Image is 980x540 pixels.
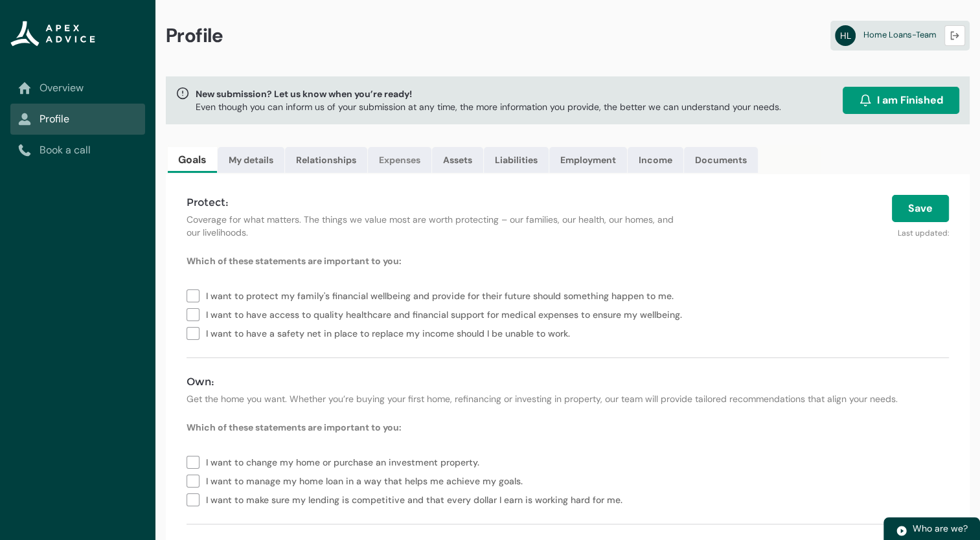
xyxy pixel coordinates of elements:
[913,523,968,534] span: Who are we?
[10,21,95,47] img: Apex Advice Group
[206,471,528,489] span: I want to manage my home loan in a way that helps me achieve my goals.
[628,147,683,173] a: Income
[705,222,949,239] p: Last updated:
[166,23,223,48] span: Profile
[187,213,690,239] p: Coverage for what matters. The things we value most are worth protecting – our families, our heal...
[863,29,937,40] span: Home Loans-Team
[684,147,758,173] a: Documents
[218,147,284,173] a: My details
[892,195,949,222] button: Save
[206,286,679,304] span: I want to protect my family's financial wellbeing and provide for their future should something h...
[187,195,690,210] h4: Protect:
[206,323,575,342] span: I want to have a safety net in place to replace my income should I be unable to work.
[187,421,949,434] p: Which of these statements are important to you:
[18,142,137,158] a: Book a call
[368,147,431,173] a: Expenses
[10,73,145,166] nav: Sub page
[187,374,949,390] h4: Own:
[835,25,856,46] abbr: HL
[549,147,627,173] a: Employment
[830,21,970,51] a: HLHome Loans-Team
[168,147,217,173] a: Goals
[196,100,781,113] p: Even though you can inform us of your submission at any time, the more information you provide, t...
[206,304,687,323] span: I want to have access to quality healthcare and financial support for medical expenses to ensure ...
[196,87,781,100] span: New submission? Let us know when you’re ready!
[206,452,484,471] span: I want to change my home or purchase an investment property.
[944,25,965,46] button: Logout
[843,87,959,114] button: I am Finished
[877,93,943,108] span: I am Finished
[285,147,367,173] a: Relationships
[432,147,483,173] a: Assets
[896,525,907,537] img: play.svg
[206,489,628,508] span: I want to make sure my lending is competitive and that every dollar I earn is working hard for me.
[859,94,872,107] img: alarm.svg
[187,392,949,405] p: Get the home you want. Whether you’re buying your first home, refinancing or investing in propert...
[187,254,949,267] p: Which of these statements are important to you:
[18,80,137,96] a: Overview
[484,147,549,173] a: Liabilities
[18,111,137,127] a: Profile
